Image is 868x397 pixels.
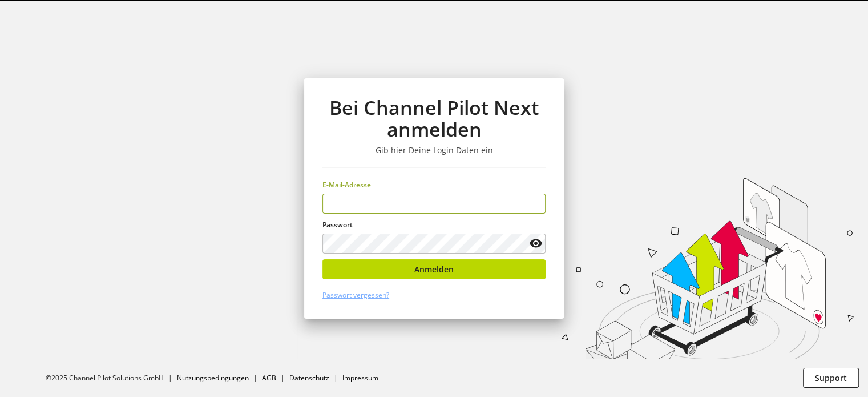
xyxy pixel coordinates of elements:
[322,97,546,141] h1: Bei Channel Pilot Next anmelden
[815,372,847,384] span: Support
[322,180,371,190] span: E-Mail-Adresse
[342,373,378,383] a: Impressum
[322,220,353,230] span: Passwort
[322,145,546,155] h3: Gib hier Deine Login Daten ein
[803,368,859,388] button: Support
[262,373,276,383] a: AGB
[322,290,389,300] a: Passwort vergessen?
[177,373,249,383] a: Nutzungsbedingungen
[289,373,329,383] a: Datenschutz
[414,263,454,275] span: Anmelden
[322,259,546,279] button: Anmelden
[46,373,177,383] li: ©2025 Channel Pilot Solutions GmbH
